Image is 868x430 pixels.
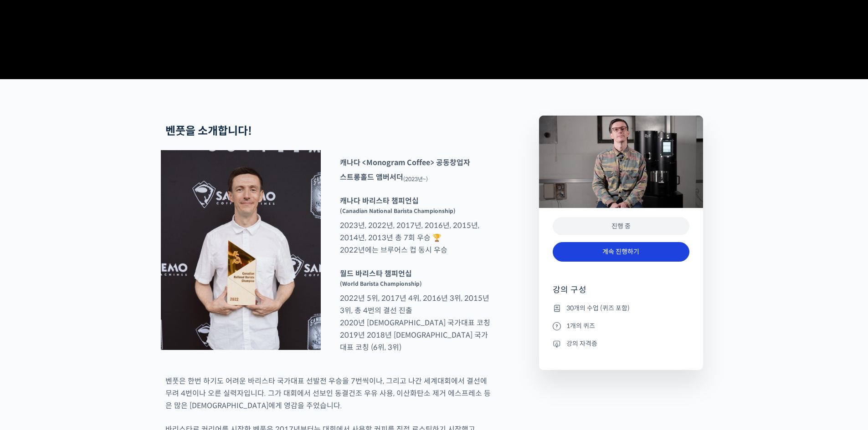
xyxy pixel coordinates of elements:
li: 30개의 수업 (퀴즈 포함) [553,303,689,314]
p: 벤풋은 한번 하기도 어려운 바리스타 국가대표 선발전 우승을 7번씩이나, 그리고 나간 세계대회에서 결선에 무려 4번이나 오른 실력자입니다. 그가 대회에서 선보인 동결건조 우유 ... [165,375,491,412]
strong: 캐나다 바리스타 챔피언십 [340,196,419,206]
span: 대화 [83,303,94,310]
sup: (Canadian National Barista Championship) [340,207,456,214]
p: 2023년, 2022년, 2017년, 2016년, 2015년, 2014년, 2013년 총 7회 우승 🏆 2022년에는 브루어스 컵 동시 우승 [335,195,495,256]
a: 계속 진행하기 [553,242,689,262]
span: 홈 [29,302,34,309]
a: 대화 [60,288,118,311]
li: 강의 자격증 [553,338,689,349]
li: 1개의 퀴즈 [553,320,689,331]
sup: (World Barista Championship) [340,280,422,287]
a: 홈 [3,288,60,311]
a: 설정 [118,288,175,311]
strong: 스트롱홀드 앰버서더 [340,172,403,182]
div: 진행 중 [553,217,689,236]
h4: 강의 구성 [553,284,689,303]
span: 설정 [141,302,152,309]
sub: (2023년~) [403,176,428,182]
h2: 벤풋을 소개합니다! [165,125,491,138]
strong: 캐나다 <Monogram Coffee> 공동창업자 [340,158,470,167]
strong: 월드 바리스타 챔피언십 [340,269,412,278]
p: 2022년 5위, 2017년 4위, 2016년 3위, 2015년 3위, 총 4번의 결선 진출 2020년 [DEMOGRAPHIC_DATA] 국가대표 코칭 2019년 2018년 ... [335,268,495,354]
